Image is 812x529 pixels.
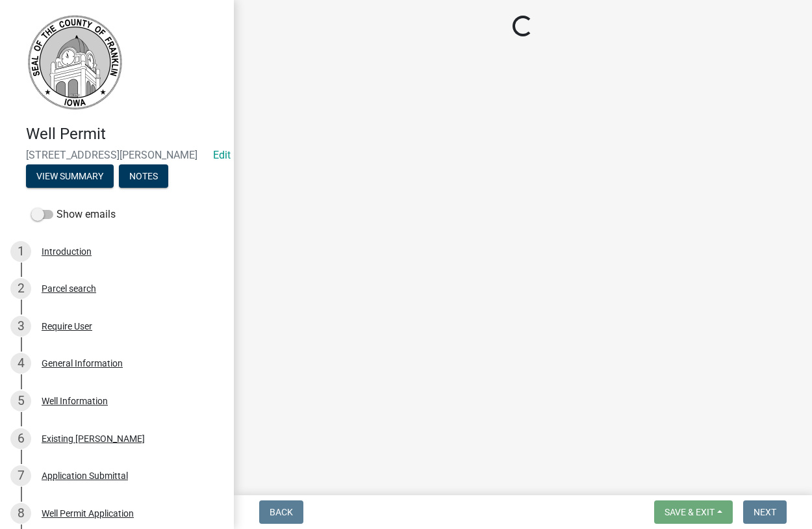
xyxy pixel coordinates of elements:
button: Save & Exit [654,500,733,524]
div: Existing [PERSON_NAME] [42,434,145,443]
span: Save & Exit [665,507,715,517]
div: 5 [10,391,31,411]
h4: Well Permit [26,125,223,144]
wm-modal-confirm: Notes [119,172,168,182]
div: 6 [10,428,31,449]
wm-modal-confirm: Edit Application Number [213,149,231,161]
span: Next [754,507,776,517]
label: Show emails [31,207,116,222]
button: Next [743,500,787,524]
div: Application Submittal [42,471,128,480]
button: Back [259,500,303,524]
button: View Summary [26,164,114,188]
div: Introduction [42,247,92,256]
button: Notes [119,164,168,188]
div: 3 [10,316,31,337]
div: 4 [10,353,31,374]
div: General Information [42,359,123,368]
div: 2 [10,278,31,299]
div: Require User [42,322,92,331]
div: 8 [10,503,31,524]
div: 1 [10,241,31,262]
div: 7 [10,465,31,486]
div: Well Information [42,396,108,406]
a: Edit [213,149,231,161]
wm-modal-confirm: Summary [26,172,114,182]
div: Well Permit Application [42,509,134,518]
div: Parcel search [42,284,96,293]
span: [STREET_ADDRESS][PERSON_NAME] [26,149,208,161]
span: Back [270,507,293,517]
img: Franklin County, Iowa [26,14,123,111]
